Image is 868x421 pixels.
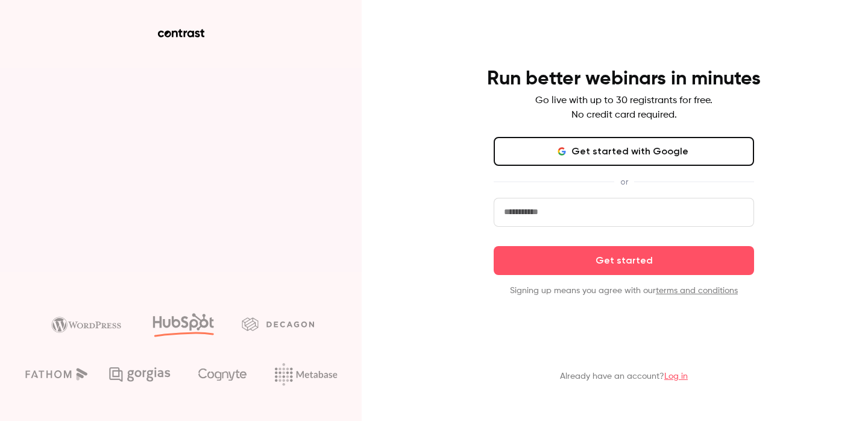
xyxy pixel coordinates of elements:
button: Get started with Google [494,137,754,166]
a: terms and conditions [656,286,738,295]
p: Already have an account? [560,370,688,382]
p: Signing up means you agree with our [494,285,754,297]
img: decagon [242,317,314,331]
p: Go live with up to 30 registrants for free. No credit card required. [535,93,712,122]
button: Get started [494,246,754,275]
a: Log in [664,372,688,381]
h4: Run better webinars in minutes [487,67,761,91]
span: or [614,176,634,188]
